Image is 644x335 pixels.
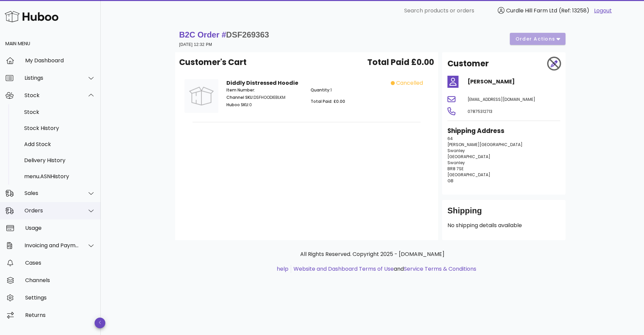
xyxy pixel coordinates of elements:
[468,96,535,102] span: [EMAIL_ADDRESS][DOMAIN_NAME]
[24,75,79,81] div: Listings
[25,294,95,301] div: Settings
[447,136,453,141] span: 64
[594,7,612,15] a: Logout
[468,78,560,86] h4: [PERSON_NAME]
[447,126,560,136] h3: Shipping Address
[506,7,557,14] span: Curdle Hill Farm Ltd
[291,265,476,273] li: and
[226,94,254,100] span: Channel SKU:
[447,172,490,178] span: [GEOGRAPHIC_DATA]
[24,207,79,214] div: Orders
[447,160,465,165] span: Swanley
[24,157,95,163] div: Delivery History
[447,178,453,184] span: GB
[311,98,345,104] span: Total Paid: £0.00
[404,265,476,273] a: Service Terms & Conditions
[468,109,492,114] span: 07875312713
[226,30,269,39] span: DSF269363
[226,79,298,87] strong: Diddly Distressed Hoodie
[293,265,394,273] a: Website and Dashboard Terms of Use
[184,79,218,113] img: Product Image
[180,250,564,258] p: All Rights Reserved. Copyright 2025 - [DOMAIN_NAME]
[226,94,303,100] p: DSFHOODIEBLKM
[226,87,255,93] span: Item Number:
[179,30,269,39] strong: B2C Order #
[311,87,330,93] span: Quantity:
[311,87,387,93] p: 1
[226,102,303,108] p: 0
[24,242,79,249] div: Invoicing and Payments
[447,142,523,147] span: [PERSON_NAME][GEOGRAPHIC_DATA]
[24,190,79,196] div: Sales
[24,173,95,180] div: menu.ASNHistory
[396,79,423,87] span: cancelled
[447,205,560,221] div: Shipping
[447,148,465,153] span: Swanley
[447,58,489,70] h2: Customer
[447,166,464,172] span: BR8 7SE
[179,56,247,68] span: Customer's Cart
[25,277,95,283] div: Channels
[447,221,560,229] p: No shipping details available
[277,265,288,273] a: help
[25,225,95,231] div: Usage
[226,102,249,108] span: Huboo SKU:
[25,312,95,318] div: Returns
[25,260,95,266] div: Cases
[24,125,95,131] div: Stock History
[5,9,58,24] img: Huboo Logo
[179,42,212,47] small: [DATE] 12:32 PM
[24,109,95,115] div: Stock
[447,154,490,159] span: [GEOGRAPHIC_DATA]
[25,57,95,64] div: My Dashboard
[559,7,589,14] span: (Ref: 13258)
[24,141,95,147] div: Add Stock
[367,56,434,68] span: Total Paid £0.00
[24,92,79,98] div: Stock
